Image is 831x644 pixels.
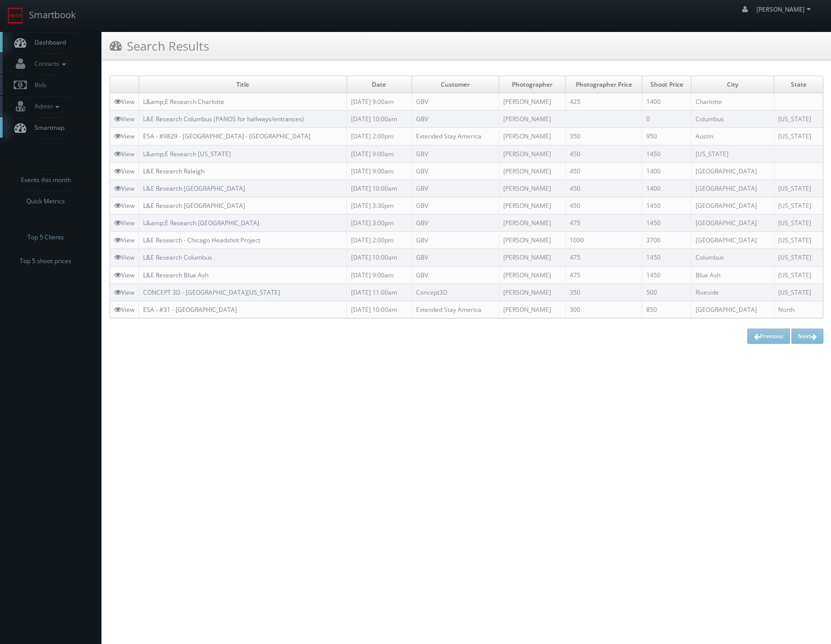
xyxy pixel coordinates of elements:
span: [PERSON_NAME] [756,5,814,14]
td: [GEOGRAPHIC_DATA] [691,180,774,197]
td: Extended Stay America [411,301,499,318]
a: View [114,253,134,262]
td: [US_STATE] [774,111,823,128]
td: Title [139,76,347,93]
td: GBV [411,249,499,266]
td: Extended Stay America [411,128,499,145]
td: 3700 [642,232,691,249]
td: 450 [566,180,642,197]
td: GBV [411,232,499,249]
td: 850 [642,301,691,318]
td: 1000 [566,232,642,249]
td: [PERSON_NAME] [499,162,565,180]
a: L&E Research - Chicago Headshot Project [143,236,260,244]
a: View [114,236,134,244]
td: 1450 [642,145,691,162]
td: 450 [566,197,642,214]
td: [PERSON_NAME] [499,93,565,111]
a: L&amp;E Research [GEOGRAPHIC_DATA] [143,219,259,227]
td: [PERSON_NAME] [499,128,565,145]
td: Shoot Price [642,76,691,93]
td: Concept3D [411,283,499,301]
span: Events this month [21,175,71,185]
td: [DATE] 10:00am [347,249,411,266]
td: Columbus [691,249,774,266]
td: [US_STATE] [774,266,823,283]
td: [GEOGRAPHIC_DATA] [691,232,774,249]
td: [PERSON_NAME] [499,283,565,301]
a: L&E Research [GEOGRAPHIC_DATA] [143,201,245,210]
a: View [114,184,134,193]
td: 1450 [642,197,691,214]
td: GBV [411,197,499,214]
td: State [774,76,823,93]
span: Smartmap [29,123,64,132]
td: GBV [411,93,499,111]
td: [DATE] 3:00pm [347,214,411,232]
td: [US_STATE] [774,197,823,214]
a: L&E Research Columbus (PANOS for hallways/entrances) [143,115,304,123]
td: [US_STATE] [774,283,823,301]
a: View [114,288,134,297]
td: [DATE] 2:00pm [347,128,411,145]
a: L&E Research Columbus [143,253,212,262]
td: 475 [566,249,642,266]
td: 300 [566,301,642,318]
td: [DATE] 11:00am [347,283,411,301]
td: [US_STATE] [774,128,823,145]
td: Photographer [499,76,565,93]
span: Top 5 shoot prices [20,256,72,266]
td: Columbus [691,111,774,128]
td: North [774,301,823,318]
td: [GEOGRAPHIC_DATA] [691,214,774,232]
a: L&E Research Raleigh [143,167,204,175]
td: [US_STATE] [774,249,823,266]
td: 1450 [642,214,691,232]
td: GBV [411,266,499,283]
a: View [114,219,134,227]
a: View [114,132,134,140]
td: [PERSON_NAME] [499,197,565,214]
td: 1400 [642,180,691,197]
span: Dashboard [29,38,66,47]
td: Customer [411,76,499,93]
td: 500 [642,283,691,301]
td: [PERSON_NAME] [499,145,565,162]
td: [PERSON_NAME] [499,232,565,249]
span: Admin [29,102,62,111]
td: [DATE] 3:30pm [347,197,411,214]
h3: Search Results [110,37,209,55]
td: 1450 [642,249,691,266]
td: [DATE] 10:00am [347,301,411,318]
span: Contacts [29,59,68,68]
td: [DATE] 10:00am [347,111,411,128]
a: View [114,305,134,314]
td: [US_STATE] [691,145,774,162]
td: Charlotte [691,93,774,111]
a: CONCEPT 3D - [GEOGRAPHIC_DATA][US_STATE] [143,288,280,297]
td: [PERSON_NAME] [499,111,565,128]
a: L&amp;E Research [US_STATE] [143,150,231,158]
td: 450 [566,145,642,162]
td: [PERSON_NAME] [499,214,565,232]
td: 350 [566,128,642,145]
td: 450 [566,162,642,180]
a: ESA - #9829 - [GEOGRAPHIC_DATA] - [GEOGRAPHIC_DATA] [143,132,310,140]
td: GBV [411,214,499,232]
td: [DATE] 9:00am [347,162,411,180]
td: 475 [566,266,642,283]
td: [US_STATE] [774,214,823,232]
a: View [114,97,134,106]
td: [DATE] 9:00am [347,266,411,283]
td: [DATE] 9:00am [347,145,411,162]
td: Blue Ash [691,266,774,283]
td: [PERSON_NAME] [499,301,565,318]
td: 1400 [642,162,691,180]
td: 1450 [642,266,691,283]
a: L&E Research [GEOGRAPHIC_DATA] [143,184,245,193]
a: View [114,201,134,210]
td: 950 [642,128,691,145]
span: Bids [29,81,47,89]
a: L&amp;E Research Charlotte [143,97,224,106]
td: Riveside [691,283,774,301]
